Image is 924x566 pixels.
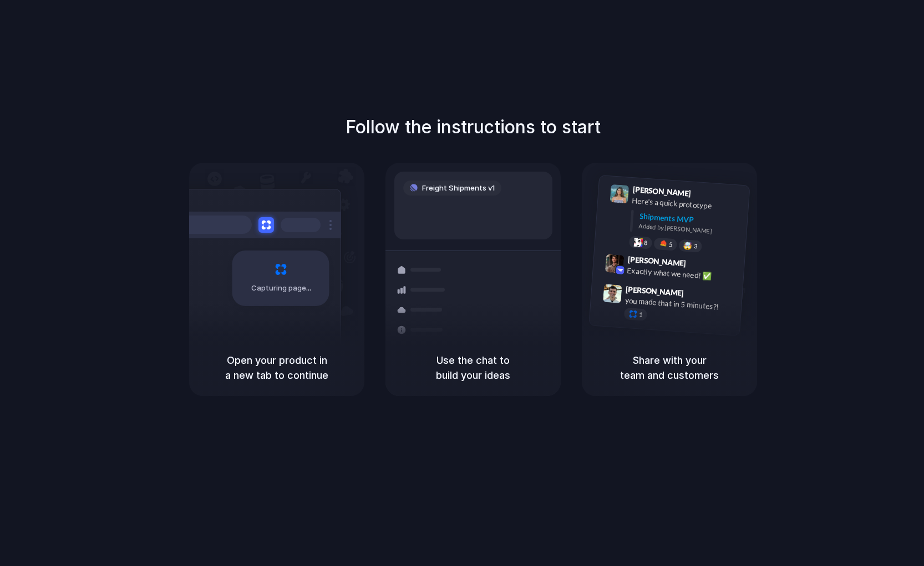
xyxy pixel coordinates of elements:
span: [PERSON_NAME] [627,253,686,269]
div: 🤯 [683,242,693,250]
span: 8 [644,239,648,246]
span: 9:41 AM [694,188,717,202]
span: Freight Shipments v1 [422,183,495,194]
span: 5 [669,241,673,247]
h5: Open your product in a new tab to continue [202,353,351,383]
h1: Follow the instructions to start [346,114,601,141]
div: Added by [PERSON_NAME] [638,221,740,237]
span: 3 [694,243,698,249]
span: [PERSON_NAME] [626,283,684,299]
div: Shipments MVP [639,210,742,228]
h5: Use the chat to build your ideas [399,353,547,383]
span: Capturing page [251,283,313,294]
div: Exactly what we need! ✅ [627,264,738,283]
span: [PERSON_NAME] [632,183,691,199]
h5: Share with your team and customers [595,353,744,383]
div: Here's a quick prototype [632,194,743,213]
span: 9:42 AM [689,258,712,272]
span: 9:47 AM [687,288,710,302]
div: you made that in 5 minutes?! [625,294,735,313]
span: 1 [639,311,643,317]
